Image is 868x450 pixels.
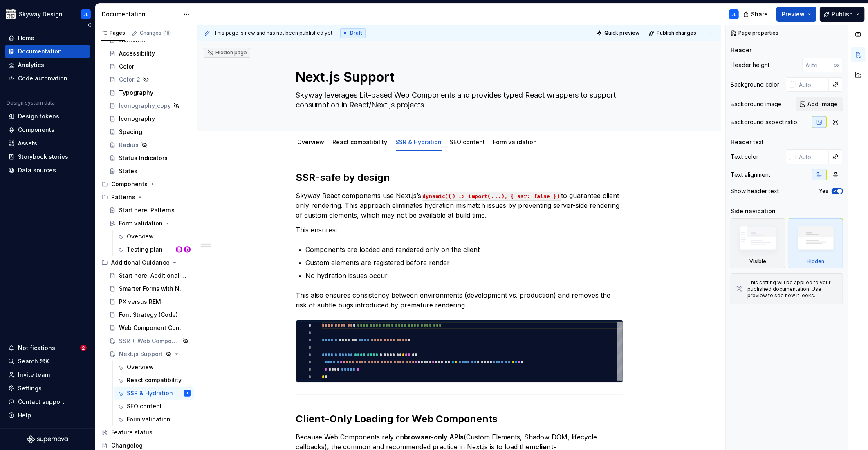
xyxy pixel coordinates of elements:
[751,10,768,18] span: Share
[5,72,90,85] a: Code automation
[796,77,829,92] input: Auto
[5,164,90,177] a: Data sources
[330,133,391,150] div: React compatibility
[5,45,90,58] a: Documentation
[127,402,162,410] div: SEO content
[306,258,623,267] p: Custom elements are registered before render
[18,74,67,82] div: Code automation
[18,34,34,42] div: Home
[18,47,62,56] div: Documentation
[119,89,153,97] div: Typography
[176,246,182,253] img: Bobby Davis
[396,138,442,145] a: SSR & Hydration
[5,150,90,163] a: Storybook stories
[789,218,843,268] div: Hidden
[106,125,194,138] a: Spacing
[119,76,140,84] div: Color_2
[306,271,623,281] p: No hydration issues occur
[5,355,90,368] button: Search ⌘K
[119,272,186,280] div: Start here: Additional Guidance
[111,193,135,201] div: Patterns
[731,46,751,54] div: Header
[18,61,44,69] div: Analytics
[306,245,623,254] p: Components are loaded and rendered only on the client
[127,363,154,371] div: Overview
[747,279,838,299] div: This setting will be applied to your published documentation. Use preview to see how it looks.
[802,58,834,72] input: Auto
[2,5,93,23] button: Skyway Design SystemJL
[604,30,639,36] span: Quick preview
[106,99,194,112] a: Iconography_copy
[18,166,56,174] div: Data sources
[114,413,194,426] a: Form validation
[18,398,64,406] div: Contact support
[7,100,55,106] div: Design system data
[111,441,143,450] div: Changelog
[450,138,485,145] a: SEO content
[111,258,170,267] div: Additional Guidance
[19,10,71,18] div: Skyway Design System
[5,368,90,381] a: Invite team
[731,218,785,268] div: Visible
[18,371,50,379] div: Invite team
[807,258,825,265] div: Hidden
[5,58,90,71] a: Analytics
[106,321,194,334] a: Web Component Console Errors
[350,30,362,36] span: Draft
[119,324,186,332] div: Web Component Console Errors
[106,112,194,125] a: Iconography
[184,246,191,253] img: Bobby Davis
[6,9,16,19] img: 7d2f9795-fa08-4624-9490-5a3f7218a56a.png
[796,97,843,111] button: Add image
[493,138,537,145] a: Form validation
[127,376,182,384] div: React compatibility
[731,100,782,108] div: Background image
[119,115,155,123] div: Iconography
[296,290,623,310] p: This also ensures consistency between environments (development vs. production) and removes the r...
[106,73,194,86] a: Color_2
[83,11,88,18] div: JL
[27,435,68,443] svg: Supernova Logo
[18,139,37,147] div: Assets
[294,67,621,87] textarea: Next.js Support
[119,337,180,345] div: SSR + Web Components
[119,128,142,136] div: Spacing
[657,30,696,36] span: Publish changes
[731,171,770,179] div: Text alignment
[807,100,838,108] span: Add image
[114,374,194,387] a: React compatibility
[98,256,194,269] div: Additional Guidance
[98,426,194,439] a: Feature status
[5,31,90,45] a: Home
[731,80,779,89] div: Background color
[114,230,194,243] a: Overview
[101,30,125,36] div: Pages
[114,243,194,256] a: Testing planBobby DavisBobby Davis
[119,285,186,293] div: Smarter Forms with Native Validation APIs
[832,10,853,18] span: Publish
[393,133,445,150] div: SSR & Hydration
[296,225,623,235] p: This ensures:
[646,27,700,39] button: Publish changes
[106,269,194,282] a: Start here: Additional Guidance
[731,118,797,126] div: Background aspect ratio
[294,133,328,150] div: Overview
[18,384,42,392] div: Settings
[106,217,194,230] a: Form validation
[98,191,194,204] div: Patterns
[119,311,178,319] div: Font Strategy (Code)
[106,308,194,321] a: Font Strategy (Code)
[296,412,623,425] h2: Client-Only Loading for Web Components
[114,361,194,374] a: Overview
[298,138,325,145] a: Overview
[127,389,173,397] div: SSR & Hydration
[80,345,87,351] span: 2
[294,89,621,111] textarea: Skyway leverages Lit-based Web Components and provides typed React wrappers to support consumptio...
[782,10,805,18] span: Preview
[18,112,59,120] div: Design tokens
[18,344,55,352] div: Notifications
[207,49,247,56] div: Hidden page
[447,133,489,150] div: SEO content
[776,7,816,22] button: Preview
[106,86,194,99] a: Typography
